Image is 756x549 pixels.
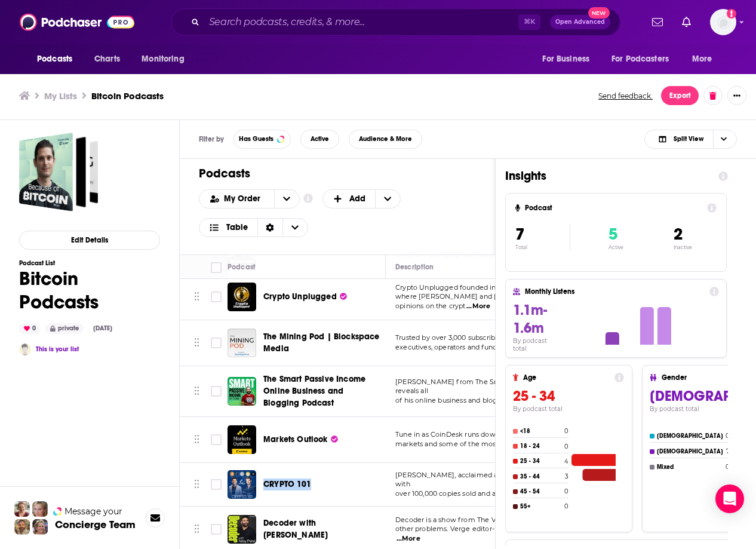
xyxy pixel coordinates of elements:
a: Tina J [19,343,31,355]
input: Search podcasts, credits, & more... [204,13,518,32]
p: Inactive [674,244,692,250]
div: 0 [19,323,41,334]
span: Table [226,223,248,232]
a: The Smart Passive Income Online Business and Blogging Podcast [263,373,382,409]
button: open menu [199,195,274,203]
span: More [692,51,712,68]
a: My Lists [44,90,77,102]
img: User Profile [710,9,736,35]
h1: Podcasts [199,166,466,181]
span: For Podcasters [611,51,669,68]
span: Logged in as tinajoell1 [710,9,736,35]
button: Choose View [644,130,737,149]
button: Move [193,431,201,449]
button: Move [193,476,201,493]
span: 1.1m-1.6m [513,301,547,337]
span: Trusted by over 3,000 subscribers, including mining [395,333,566,342]
button: Show More Button [727,86,746,105]
p: Total [515,244,570,250]
button: Has Guests [233,130,291,149]
img: Crypto Unplugged [228,283,256,311]
span: Audience & More [359,136,412,142]
span: markets and some of the most important recent i [395,440,561,448]
span: Toggle select row [211,434,222,445]
div: Search podcasts, credits, & more... [171,8,620,36]
img: CRYPTO 101 [228,470,256,499]
h3: Concierge Team [55,519,136,530]
span: The Mining Pod | Blockspace Media [263,332,380,354]
span: Open Advanced [555,19,605,25]
h4: By podcast total [513,405,624,413]
h4: 4 [564,458,568,465]
a: Podchaser - Follow, Share and Rate Podcasts [20,11,134,33]
span: Podcasts [37,51,72,68]
button: Open AdvancedNew [550,15,610,29]
img: Sydney Profile [14,501,30,517]
a: Show additional information [303,193,313,204]
h4: 7 [726,447,730,455]
span: Decoder with [PERSON_NAME] [263,518,328,540]
a: Markets Outlook [263,434,338,446]
img: Barbara Profile [32,519,48,535]
span: New [588,7,610,19]
span: The Smart Passive Income Online Business and Blogging Podcast [263,374,365,408]
span: over 100,000 copies sold and a foreword by ABC S [395,489,561,498]
span: Monitoring [142,51,184,68]
h4: Age [523,373,610,382]
h1: Bitcoin Podcasts [19,267,160,314]
h4: 0 [726,432,730,440]
span: Add [349,195,365,203]
span: Toggle select row [211,292,222,302]
span: 5 [609,224,617,244]
button: Active [300,130,339,149]
span: Toggle select row [211,524,222,535]
button: + Add [322,189,401,208]
span: Toggle select row [211,338,222,348]
span: executives, operators and fund managers –from J [395,343,561,351]
span: My Order [224,195,265,203]
a: The Smart Passive Income Online Business and Blogging Podcast [228,377,256,406]
a: CRYPTO 101 [263,479,311,490]
h3: 25 - 34 [513,387,624,405]
button: Move [193,288,201,306]
h3: Bitcoin Podcasts [91,90,164,102]
span: Split View [674,136,703,142]
a: Charts [87,48,127,70]
h4: Monthly Listens [525,287,704,296]
img: Markets Outlook [228,425,256,454]
a: Decoder with [PERSON_NAME] [263,517,382,541]
a: Bitcoin Podcasts [19,133,98,211]
span: Crypto Unplugged founded in [DATE] is a weekly podcast [395,283,588,292]
span: where [PERSON_NAME] and [PERSON_NAME] give their opinions on the crypt [395,292,587,310]
button: open menu [29,48,88,70]
span: Tune in as CoinDesk runs down the action across crypto [395,430,580,438]
button: Show profile menu [710,9,736,35]
h4: 0 [564,443,568,450]
h4: 55+ [520,503,562,510]
span: Active [311,136,329,142]
button: Export [661,86,699,105]
div: Open Intercom Messenger [715,484,744,513]
a: Crypto Unplugged [263,291,347,303]
div: Podcast [228,260,256,274]
button: Move [193,334,201,352]
p: Active [609,244,623,250]
h2: Choose View [199,218,308,237]
span: [PERSON_NAME] from The Smart Passive Income Blog reveals all [395,378,582,395]
h3: Filter by [199,135,224,143]
button: open menu [604,48,686,70]
span: 7 [515,224,524,244]
button: open menu [534,48,604,70]
button: Move [193,382,201,400]
img: Decoder with Nilay Patel [228,515,256,544]
button: Send feedback. [595,91,656,101]
span: ...More [397,534,420,544]
img: The Mining Pod | Blockspace Media [228,329,256,357]
span: Message your [64,505,122,517]
span: Decoder is a show from The Verge about big ideas — and [395,516,587,524]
